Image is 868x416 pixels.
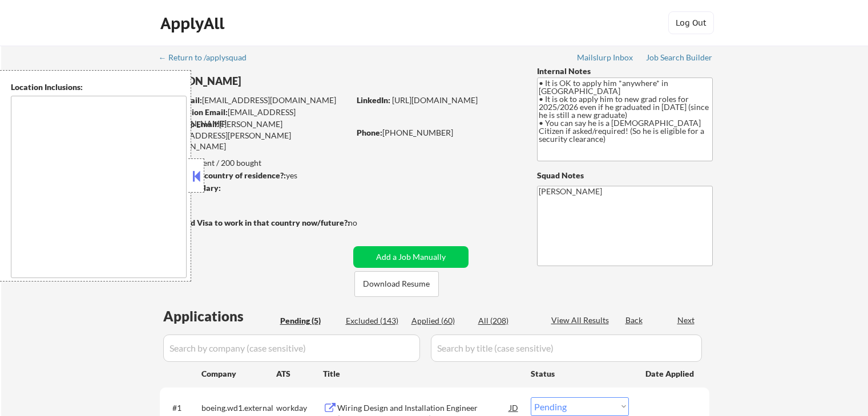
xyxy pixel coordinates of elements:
[159,54,257,62] div: ← Return to /applysquad
[668,11,714,34] button: Log Out
[645,368,696,380] div: Date Applied
[348,217,381,229] div: no
[160,95,349,106] div: [EMAIL_ADDRESS][DOMAIN_NAME]
[159,157,349,169] div: 60 sent / 200 bought
[577,53,634,64] a: Mailslurp Inbox
[677,315,696,326] div: Next
[625,315,644,326] div: Back
[159,170,346,181] div: yes
[357,128,382,137] strong: Phone:
[646,54,713,62] div: Job Search Builder
[537,66,713,77] div: Internal Notes
[160,74,394,88] div: [PERSON_NAME]
[163,335,420,362] input: Search by company (case sensitive)
[280,315,337,327] div: Pending (5)
[159,170,286,180] strong: Can work in country of residence?:
[160,14,228,33] div: ApplyAll
[160,107,349,129] div: [EMAIL_ADDRESS][DOMAIN_NAME]
[11,81,187,93] div: Location Inclusions:
[160,119,349,152] div: [PERSON_NAME][EMAIL_ADDRESS][PERSON_NAME][DOMAIN_NAME]
[357,95,390,105] strong: LinkedIn:
[357,127,518,138] div: [PHONE_NUMBER]
[160,218,350,227] strong: Will need Visa to work in that country now/future?:
[411,315,469,327] div: Applied (60)
[276,368,323,380] div: ATS
[354,271,439,297] button: Download Resume
[163,309,276,323] div: Applications
[478,315,535,327] div: All (208)
[531,363,629,384] div: Status
[201,368,276,380] div: Company
[392,95,478,105] a: [URL][DOMAIN_NAME]
[537,170,713,181] div: Squad Notes
[551,315,612,326] div: View All Results
[159,53,257,64] a: ← Return to /applysquad
[323,368,520,380] div: Title
[172,402,192,414] div: #1
[276,402,323,414] div: workday
[431,335,702,362] input: Search by title (case sensitive)
[577,54,634,62] div: Mailslurp Inbox
[346,315,403,327] div: Excluded (143)
[353,246,469,268] button: Add a Job Manually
